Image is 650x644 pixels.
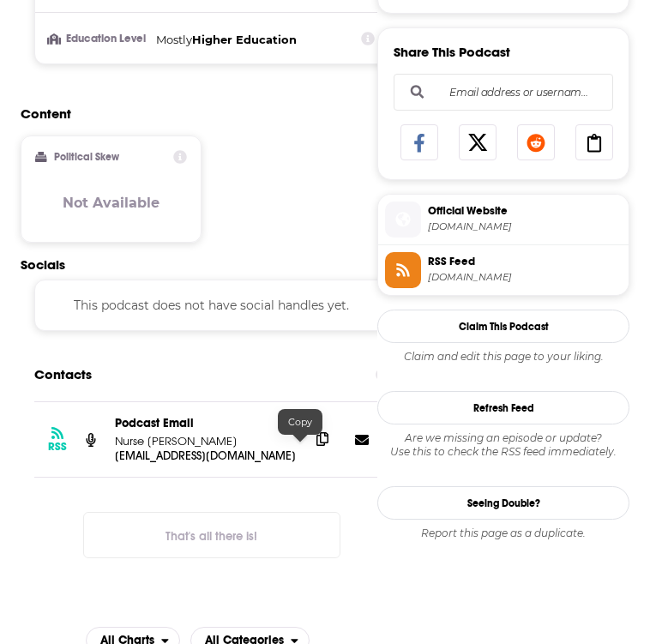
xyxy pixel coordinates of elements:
[377,310,629,343] button: Claim This Podcast
[459,124,497,160] a: Share on X/Twitter
[377,431,629,459] div: Are we missing an episode or update? Use this to check the RSS feed immediately.
[115,448,296,463] p: [EMAIL_ADDRESS][DOMAIN_NAME]
[408,74,599,110] input: Email address or username...
[377,486,629,520] a: Seeing Double?
[21,256,403,273] h2: Socials
[278,409,322,435] div: Copy
[34,358,92,391] h2: Contacts
[49,33,149,45] h3: Education Level
[394,74,613,111] div: Search followers
[377,350,629,364] div: Claim and edit this page to your liking.
[394,44,510,60] h3: Share This Podcast
[377,527,629,540] div: Report this page as a duplicate.
[428,254,622,269] span: RSS Feed
[115,434,296,448] p: Nurse [PERSON_NAME]
[63,195,159,211] h3: Not Available
[115,416,296,430] p: Podcast Email
[428,271,622,284] span: anchor.fm
[156,33,192,46] span: Mostly
[21,105,389,122] h2: Content
[575,124,613,160] a: Copy Link
[377,391,629,424] button: Refresh Feed
[54,151,119,163] h2: Political Skew
[428,203,622,219] span: Official Website
[192,33,297,46] span: Higher Education
[385,202,622,238] a: Official Website[DOMAIN_NAME]
[517,124,555,160] a: Share on Reddit
[83,512,340,558] button: Nothing here.
[400,124,438,160] a: Share on Facebook
[34,280,389,331] div: This podcast does not have social handles yet.
[428,220,622,233] span: PeerFounder.com
[385,252,622,288] a: RSS Feed[DOMAIN_NAME]
[48,440,67,454] h3: RSS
